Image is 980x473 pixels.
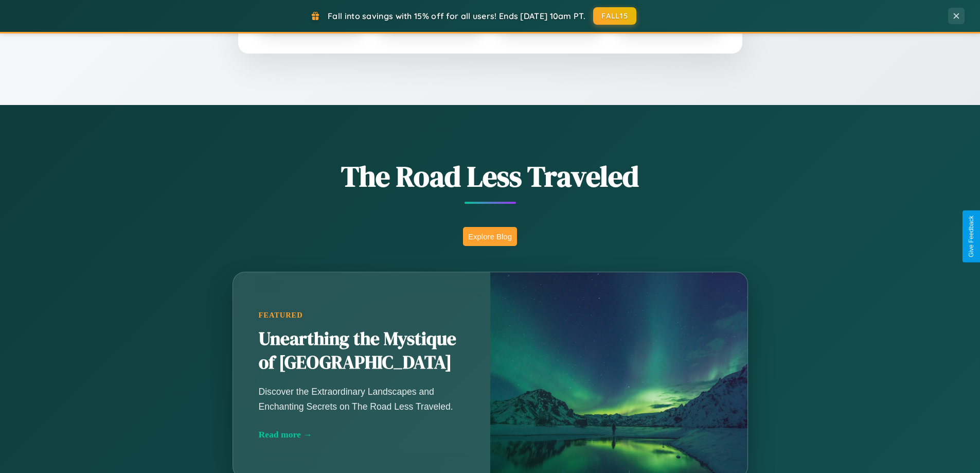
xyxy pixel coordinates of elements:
div: Read more → [259,429,465,440]
h1: The Road Less Traveled [182,156,799,196]
button: Explore Blog [463,227,517,246]
h2: Unearthing the Mystique of [GEOGRAPHIC_DATA] [259,327,465,375]
button: FALL15 [593,7,636,25]
div: Featured [259,311,465,320]
p: Discover the Extraordinary Landscapes and Enchanting Secrets on The Road Less Traveled. [259,384,465,413]
span: Fall into savings with 15% off for all users! Ends [DATE] 10am PT. [328,11,585,21]
div: Give Feedback [968,216,975,257]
